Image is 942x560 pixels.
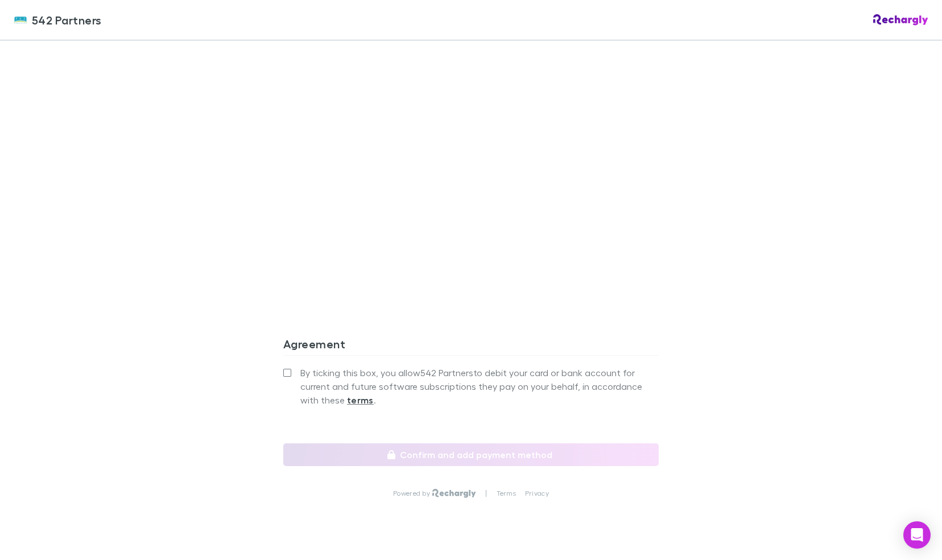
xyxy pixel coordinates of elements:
strong: terms [347,394,374,406]
img: 542 Partners's Logo [14,13,27,27]
h3: Agreement [283,337,659,355]
span: 542 Partners [32,11,102,28]
div: Open Intercom Messenger [903,521,931,549]
iframe: Secure address input frame [281,24,661,285]
button: Confirm and add payment method [283,443,659,466]
a: Terms [497,489,516,498]
img: Rechargly Logo [873,14,928,26]
span: By ticking this box, you allow 542 Partners to debit your card or bank account for current and fu... [300,366,659,407]
p: | [485,489,487,498]
p: Powered by [393,489,432,498]
img: Rechargly Logo [432,489,476,498]
a: Privacy [525,489,549,498]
